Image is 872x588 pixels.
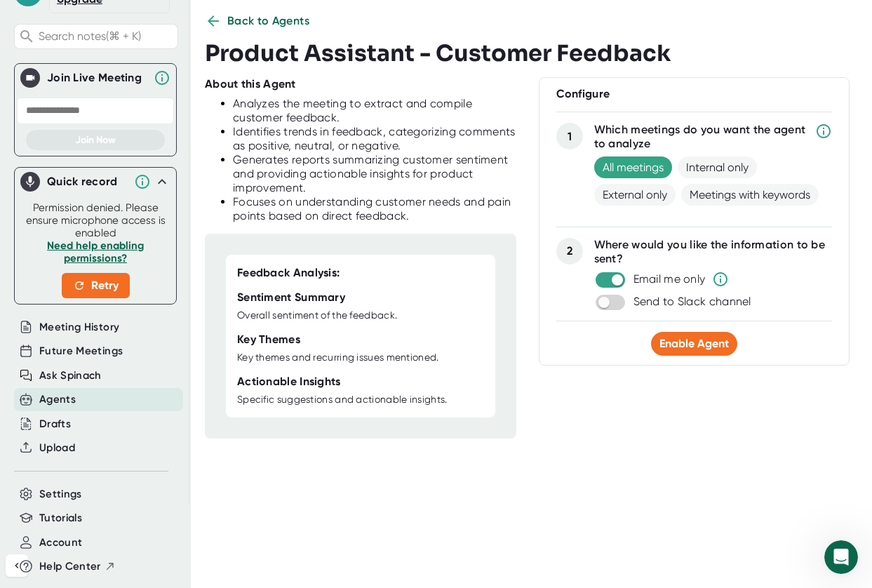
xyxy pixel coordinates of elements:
div: Email me only [633,272,706,286]
h3: Product Assistant - Customer Feedback [205,40,671,67]
div: Specific suggestions and actionable insights. [237,394,448,406]
span: Frequently Asked Questions about Getting Started,… [29,351,236,377]
button: Messages [93,438,187,494]
div: Close [241,22,267,48]
span: Join Now [75,134,116,146]
div: Actionable Insights [237,375,341,389]
div: Getting Started with Spinach AISpinach helps run your meeting, summarize the conversation and… [15,250,266,316]
button: Account [39,535,82,551]
div: Quick record [47,175,127,189]
div: Generates reports summarizing customer sentiment and providing actionable insights for product im... [233,153,516,195]
div: Focuses on understanding customer needs and pain points based on direct feedback. [233,195,516,223]
div: AI Agent and team can help [29,215,213,230]
img: Join Live Meeting [23,71,37,85]
button: Enable Agent [651,332,737,356]
span: Messages [116,473,165,483]
button: Help Center [39,559,116,575]
button: Ask Spinach [39,368,102,384]
button: Join Now [26,130,165,150]
span: Back to Agents [227,13,309,29]
div: Where would you like the information to be sent? [594,238,833,266]
img: Profile image for Yoav [191,22,219,51]
img: Profile image for Fin [218,207,235,224]
iframe: Intercom live chat [824,540,858,574]
div: Identifies trends in feedback, categorizing comments as positive, neutral, or negative. [233,125,516,153]
div: Feedback Analysis: [237,266,340,280]
div: 2 [556,238,583,265]
div: Analyzes the meeting to extract and compile customer feedback. [233,97,516,125]
button: Retry [62,273,130,298]
div: FAQ [29,335,252,349]
p: How can we help? [28,147,253,171]
div: FAQFrequently Asked Questions about Getting Started,… [15,323,266,390]
span: Help Center [39,559,101,575]
button: Future Meetings [39,343,123,359]
button: Collapse sidebar [6,554,28,577]
div: Key Themes [237,333,300,347]
span: Home [31,473,62,483]
a: Need help enabling permissions? [47,239,144,265]
img: logo [28,27,51,49]
button: Upload [39,440,75,456]
button: Drafts [39,416,71,432]
span: Search notes (⌘ + K) [39,29,174,43]
button: Help [187,438,281,494]
div: Which meetings do you want the agent to analyze [594,123,809,151]
span: Help [222,473,245,483]
button: Agents [39,392,76,408]
div: Ask a question [29,201,213,215]
span: Retry [73,277,119,294]
div: Join Live Meeting [47,71,147,85]
div: Quick record [20,168,170,196]
span: External only [594,184,676,206]
button: Settings [39,486,82,502]
button: Back to Agents [205,13,309,29]
div: Configure [556,87,833,101]
div: 1 [556,123,583,149]
div: Sentiment Summary [237,290,345,305]
p: Hi! Need help using Spinach AI?👋 [28,100,253,147]
span: Enable Agent [659,337,729,350]
span: Meetings with keywords [681,184,819,206]
div: Send to Slack channel [633,295,751,309]
div: Getting Started with Spinach AI [29,261,252,276]
div: Ask a questionAI Agent and team can helpProfile image for Fin [14,189,267,242]
span: Spinach helps run your meeting, summarize the conversation and… [29,277,247,303]
button: Meeting History [39,319,119,335]
div: Join Live MeetingJoin Live Meeting [20,64,170,92]
div: Permission denied. Please ensure microphone access is enabled [23,201,168,298]
button: Tutorials [39,510,82,526]
div: About this Agent [205,77,296,91]
div: Key themes and recurring issues mentioned. [237,352,439,364]
span: Internal only [678,156,757,178]
div: Overall sentiment of the feedback. [237,309,397,322]
span: All meetings [594,156,672,178]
